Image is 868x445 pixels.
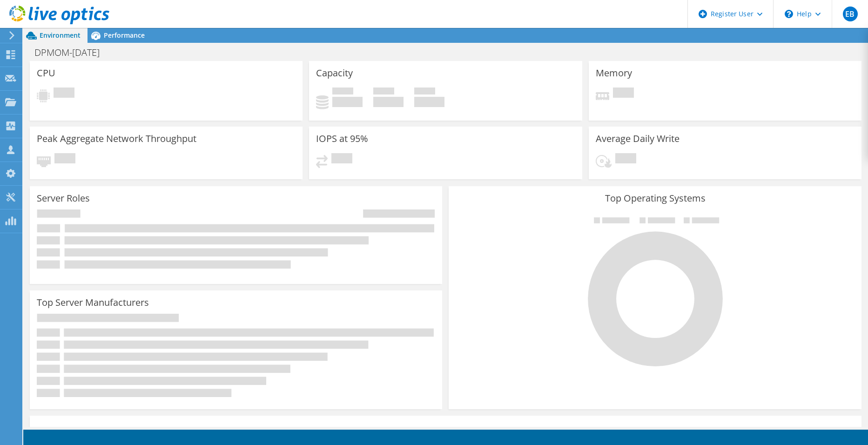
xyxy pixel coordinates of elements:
[37,68,55,78] h3: CPU
[37,297,149,308] h3: Top Server Manufacturers
[596,68,632,78] h3: Memory
[54,153,75,166] span: Pending
[37,134,196,144] h3: Peak Aggregate Network Throughput
[414,97,444,107] h4: 0 GiB
[316,134,368,144] h3: IOPS at 95%
[414,88,435,97] span: Total
[785,10,793,18] svg: \n
[331,153,352,166] span: Pending
[316,68,353,78] h3: Capacity
[615,153,636,166] span: Pending
[843,7,858,21] span: EB
[596,134,680,144] h3: Average Daily Write
[373,97,404,107] h4: 0 GiB
[40,31,81,40] span: Environment
[37,193,90,203] h3: Server Roles
[54,88,74,100] span: Pending
[332,97,363,107] h4: 0 GiB
[373,88,394,97] span: Free
[332,88,353,97] span: Used
[104,31,145,40] span: Performance
[613,88,634,100] span: Pending
[30,47,114,58] h1: DPMOM-[DATE]
[456,193,854,203] h3: Top Operating Systems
